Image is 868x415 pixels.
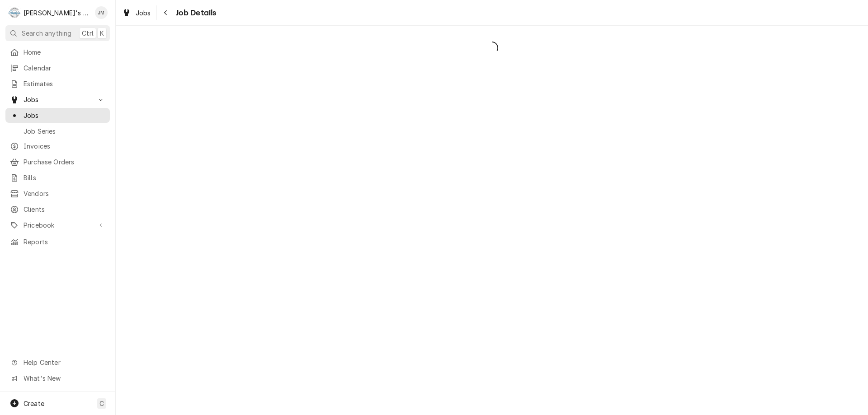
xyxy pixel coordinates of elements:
[5,355,110,370] a: Go to Help Center
[136,8,151,18] span: Jobs
[24,373,104,383] span: What's New
[95,6,108,19] div: Jim McIntyre's Avatar
[24,47,105,57] span: Home
[24,141,105,151] span: Invoices
[24,157,105,167] span: Purchase Orders
[24,126,105,136] span: Job Series
[5,170,110,185] a: Bills
[159,5,173,20] button: Navigate back
[24,8,90,18] div: [PERSON_NAME]'s Commercial Refrigeration
[173,7,217,19] span: Job Details
[5,139,110,154] a: Invoices
[5,218,110,233] a: Go to Pricebook
[24,189,105,198] span: Vendors
[5,371,110,386] a: Go to What's New
[5,45,110,60] a: Home
[5,202,110,217] a: Clients
[82,28,94,38] span: Ctrl
[8,6,21,19] div: Rudy's Commercial Refrigeration's Avatar
[5,186,110,201] a: Vendors
[24,220,92,230] span: Pricebook
[99,399,104,408] span: C
[5,61,110,75] a: Calendar
[5,124,110,139] a: Job Series
[116,38,868,57] span: Loading...
[24,111,105,120] span: Jobs
[95,6,108,19] div: JM
[22,28,71,38] span: Search anything
[5,76,110,91] a: Estimates
[118,5,155,20] a: Jobs
[24,63,105,73] span: Calendar
[5,234,110,249] a: Reports
[5,154,110,169] a: Purchase Orders
[24,173,105,182] span: Bills
[24,400,44,407] span: Create
[24,79,105,89] span: Estimates
[24,205,105,214] span: Clients
[24,358,104,367] span: Help Center
[5,108,110,123] a: Jobs
[5,25,110,41] button: Search anythingCtrlK
[24,237,105,247] span: Reports
[100,28,104,38] span: K
[5,92,110,107] a: Go to Jobs
[8,6,21,19] div: R
[24,95,92,104] span: Jobs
